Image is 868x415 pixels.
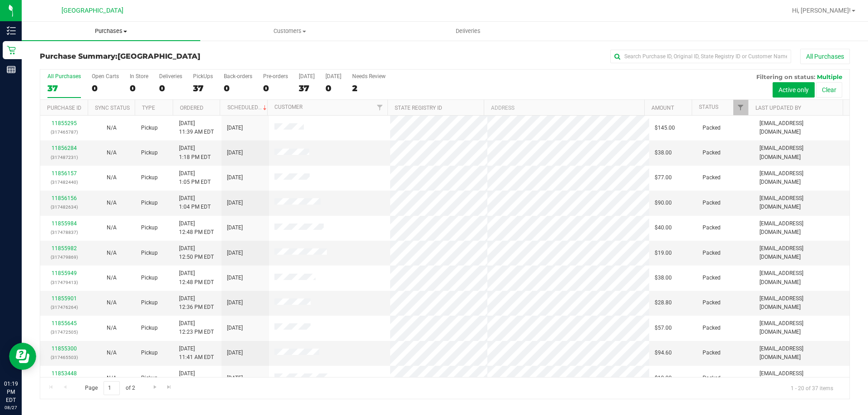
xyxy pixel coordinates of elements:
[107,224,117,232] button: N/A
[159,73,182,79] div: Deliveries
[52,145,77,151] a: 11856284
[107,298,117,307] button: N/A
[325,73,341,79] div: [DATE]
[227,149,243,157] span: [DATE]
[46,253,82,261] p: (317479869)
[227,224,243,232] span: [DATE]
[7,46,16,55] inline-svg: Retail
[107,249,117,257] button: N/A
[92,73,119,79] div: Open Carts
[655,199,672,207] span: $90.00
[179,144,211,161] span: [DATE] 1:18 PM EDT
[22,22,200,41] a: Purchases
[655,124,675,132] span: $145.00
[227,374,243,382] span: [DATE]
[107,149,117,156] span: Not Applicable
[141,124,158,132] span: Pickup
[107,349,117,357] button: N/A
[193,83,213,93] div: 37
[46,228,82,237] p: (317478837)
[46,128,82,136] p: (317465787)
[800,49,850,64] button: All Purchases
[52,245,77,252] a: 11855982
[141,224,158,232] span: Pickup
[107,224,117,231] span: Not Applicable
[141,374,158,382] span: Pickup
[148,381,161,393] a: Go to the next page
[107,250,117,256] span: Not Applicable
[95,105,130,111] a: Sync Status
[179,119,214,136] span: [DATE] 11:39 AM EDT
[104,381,120,395] input: 1
[179,369,211,387] span: [DATE] 8:13 AM EDT
[46,153,82,162] p: (317487231)
[52,170,77,177] a: 11856157
[395,105,442,111] a: State Registry ID
[52,345,77,352] a: 11855300
[703,199,721,207] span: Packed
[179,194,211,211] span: [DATE] 1:04 PM EDT
[40,52,310,61] h3: Purchase Summary:
[141,324,158,332] span: Pickup
[227,324,243,332] span: [DATE]
[325,83,341,93] div: 0
[130,83,148,93] div: 0
[7,26,16,35] inline-svg: Inventory
[703,149,721,157] span: Packed
[180,105,203,111] a: Ordered
[163,381,176,393] a: Go to the last page
[52,320,77,326] a: 11855645
[179,269,214,286] span: [DATE] 12:48 PM EDT
[227,173,243,182] span: [DATE]
[107,350,117,356] span: Not Applicable
[179,219,214,237] span: [DATE] 12:48 PM EDT
[107,149,117,157] button: N/A
[655,374,672,382] span: $19.00
[46,278,82,287] p: (317479413)
[179,345,214,362] span: [DATE] 11:41 AM EDT
[227,274,243,282] span: [DATE]
[47,73,81,79] div: All Purchases
[7,65,16,74] inline-svg: Reports
[651,105,674,111] a: Amount
[299,83,315,93] div: 37
[46,303,82,312] p: (317476264)
[141,149,158,157] span: Pickup
[107,275,117,281] span: Not Applicable
[179,169,211,187] span: [DATE] 1:05 PM EDT
[759,119,844,136] span: [EMAIL_ADDRESS][DOMAIN_NAME]
[816,82,842,98] button: Clear
[379,22,557,41] a: Deliveries
[52,195,77,201] a: 11856156
[655,173,672,182] span: $77.00
[141,274,158,282] span: Pickup
[107,124,117,132] button: N/A
[52,120,77,126] a: 11855295
[224,83,252,93] div: 0
[201,27,378,35] span: Customers
[4,380,18,404] p: 01:19 PM EDT
[703,173,721,182] span: Packed
[52,370,77,377] a: 11853448
[655,249,672,257] span: $19.00
[92,83,119,93] div: 0
[200,22,379,41] a: Customers
[118,52,200,61] span: [GEOGRAPHIC_DATA]
[759,345,844,362] span: [EMAIL_ADDRESS][DOMAIN_NAME]
[46,353,82,362] p: (317465503)
[759,144,844,161] span: [EMAIL_ADDRESS][DOMAIN_NAME]
[52,220,77,227] a: 11855984
[703,124,721,132] span: Packed
[141,173,158,182] span: Pickup
[141,199,158,207] span: Pickup
[107,299,117,306] span: Not Applicable
[107,173,117,182] button: N/A
[179,244,214,261] span: [DATE] 12:50 PM EDT
[46,178,82,187] p: (317482440)
[52,295,77,302] a: 11855901
[792,7,851,14] span: Hi, [PERSON_NAME]!
[759,369,844,387] span: [EMAIL_ADDRESS][DOMAIN_NAME]
[759,169,844,187] span: [EMAIL_ADDRESS][DOMAIN_NAME]
[22,27,200,35] span: Purchases
[755,105,801,111] a: Last Updated By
